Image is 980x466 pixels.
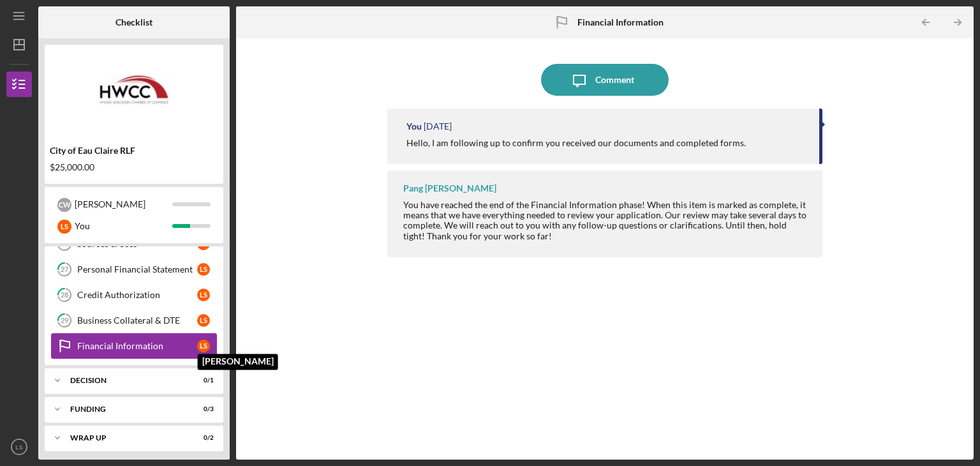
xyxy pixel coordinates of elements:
a: 28Credit AuthorizationLS [51,282,217,308]
div: 0 / 2 [191,434,214,442]
tspan: 28 [61,291,68,299]
button: Comment [541,64,669,96]
a: 27Personal Financial StatementLS [51,257,217,282]
a: Financial InformationLS[PERSON_NAME] [51,333,217,359]
b: Financial Information [577,17,664,27]
div: C W [57,198,71,212]
div: Pang [PERSON_NAME] [403,183,496,193]
div: L S [197,289,210,301]
div: L S [197,340,210,352]
div: Comment [595,64,634,96]
button: LS [6,434,32,460]
time: 2025-09-24 13:17 [424,121,452,132]
div: You have reached the end of the Financial Information phase! When this item is marked as complete... [403,200,810,241]
div: Hello, I am following up to confirm you received our documents and completed forms. [406,138,746,148]
div: Business Collateral & DTE [77,315,197,326]
div: 0 / 3 [191,405,214,413]
div: Financial Information [77,341,197,351]
div: Decision [70,377,182,384]
div: Funding [70,405,182,413]
div: Credit Authorization [77,290,197,300]
div: $25,000.00 [50,162,218,172]
tspan: 29 [61,317,69,325]
text: LS [15,444,23,451]
div: You [75,215,172,237]
div: You [406,121,422,132]
div: City of Eau Claire RLF [50,146,218,156]
div: 0 / 1 [191,377,214,384]
tspan: 26 [61,240,69,248]
div: [PERSON_NAME] [75,193,172,215]
img: Product logo [45,51,223,128]
div: L S [57,220,71,234]
a: 29Business Collateral & DTELS [51,308,217,333]
div: Personal Financial Statement [77,264,197,274]
div: L S [197,263,210,276]
tspan: 27 [61,266,69,274]
div: Wrap Up [70,434,182,442]
div: L S [197,314,210,327]
b: Checklist [115,17,152,27]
